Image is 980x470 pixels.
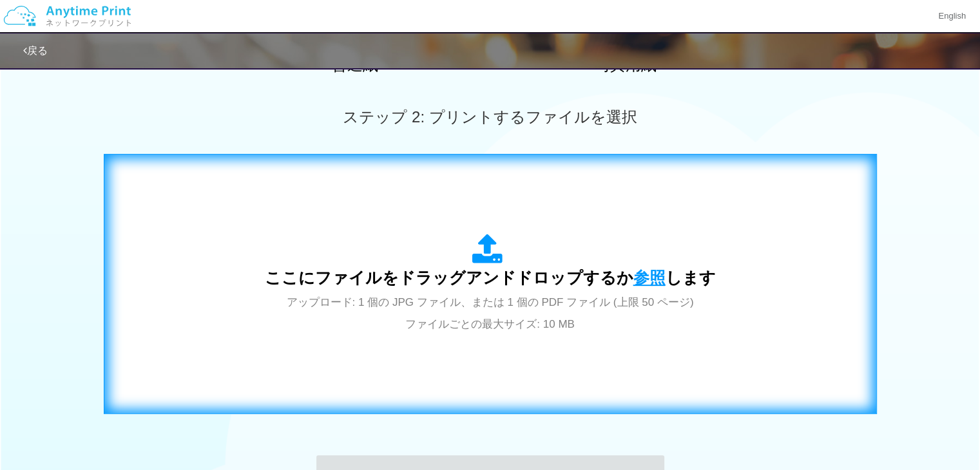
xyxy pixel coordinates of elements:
span: ステップ 2: プリントするファイルを選択 [343,108,637,126]
a: 戻る [23,45,48,56]
span: 参照 [633,268,666,287]
span: アップロード: 1 個の JPG ファイル、または 1 個の PDF ファイル (上限 50 ページ) ファイルごとの最大サイズ: 10 MB [287,296,694,330]
span: ここにファイルをドラッグアンドドロップするか します [265,268,716,287]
